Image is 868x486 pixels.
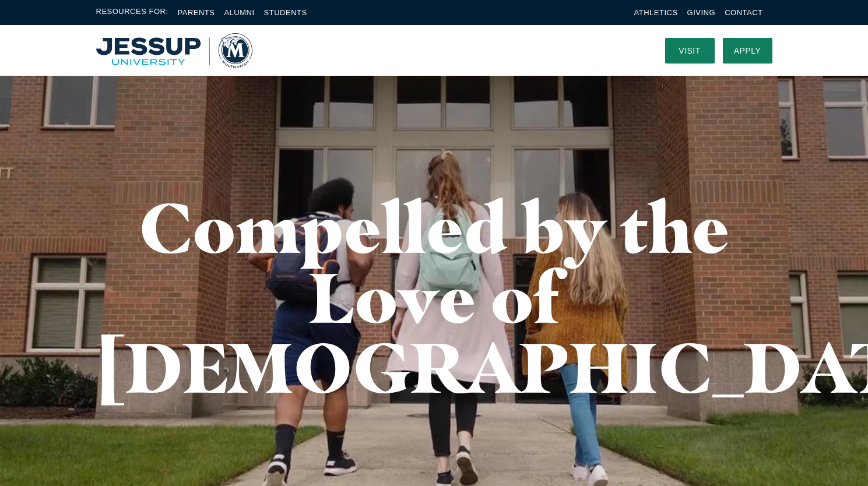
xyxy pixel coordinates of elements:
[264,8,307,17] a: Students
[178,8,215,17] a: Parents
[725,8,762,17] a: Contact
[96,33,252,68] img: Multnomah University Logo
[96,33,252,68] a: Home
[224,8,254,17] a: Alumni
[723,38,772,64] a: Apply
[634,8,678,17] a: Athletics
[96,6,168,19] span: Resources For:
[96,192,772,402] h1: Compelled by the Love of [DEMOGRAPHIC_DATA]
[665,38,715,64] a: Visit
[687,8,716,17] a: Giving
